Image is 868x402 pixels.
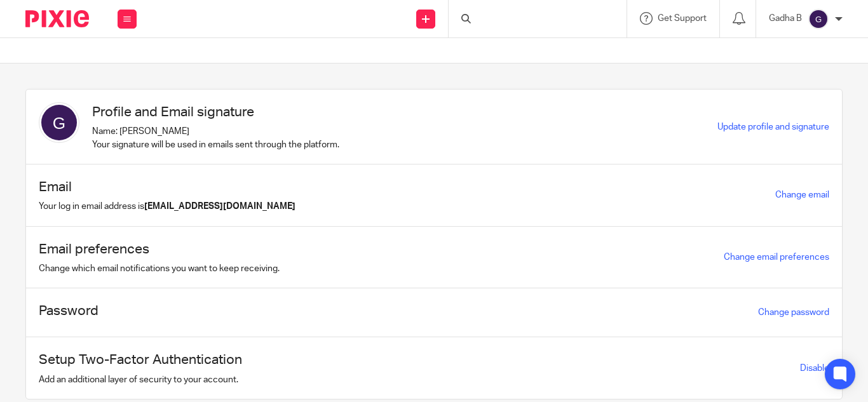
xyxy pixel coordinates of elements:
[808,9,829,29] img: svg%3E
[39,373,242,386] p: Add an additional layer of security to your account.
[658,14,707,23] span: Get Support
[769,12,802,25] p: Gadha B
[717,123,829,131] a: Update profile and signature
[39,350,242,370] h1: Setup Two-Factor Authentication
[724,253,829,262] a: Change email preferences
[39,301,98,321] h1: Password
[92,102,339,122] h1: Profile and Email signature
[39,200,295,213] p: Your log in email address is
[800,364,829,373] a: Disable
[39,177,295,197] h1: Email
[144,202,295,211] b: [EMAIL_ADDRESS][DOMAIN_NAME]
[25,10,89,27] img: Pixie
[758,308,829,317] a: Change password
[39,239,280,259] h1: Email preferences
[775,191,829,199] a: Change email
[92,125,339,151] p: Name: [PERSON_NAME] Your signature will be used in emails sent through the platform.
[39,102,79,143] img: svg%3E
[39,262,280,275] p: Change which email notifications you want to keep receiving.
